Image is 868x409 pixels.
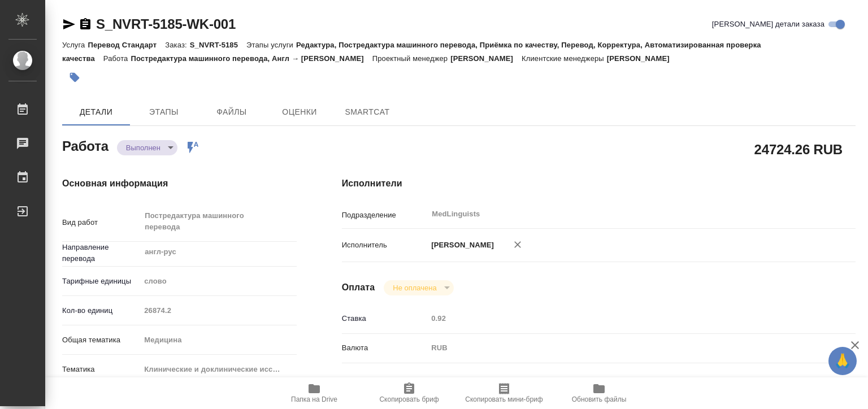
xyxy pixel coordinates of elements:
p: Перевод Стандарт [88,41,165,49]
button: Обновить файлы [552,377,646,409]
span: Папка на Drive [291,395,337,403]
span: Скопировать мини-бриф [465,395,542,403]
p: [PERSON_NAME] [450,54,522,63]
p: Исполнитель [342,240,428,251]
span: Скопировать бриф [379,395,439,403]
p: Работа [103,54,131,63]
p: Проектный менеджер [372,54,450,63]
button: Скопировать ссылку [79,18,92,31]
a: S_NVRT-5185-WK-001 [96,16,236,32]
span: 🙏 [833,349,852,373]
button: Не оплачена [389,283,440,293]
p: Услуга [62,41,88,49]
div: Выполнен [117,140,177,155]
h2: Работа [62,135,108,155]
button: Скопировать ссылку для ЯМессенджера [62,18,76,31]
p: Вид работ [62,217,140,228]
p: S_NVRT-5185 [190,41,246,49]
p: Валюта [342,342,428,354]
div: RUB [427,338,813,358]
div: Выполнен [384,280,453,295]
button: Папка на Drive [267,377,362,409]
button: Скопировать мини-бриф [457,377,552,409]
h4: Оплата [342,281,375,294]
button: Выполнен [123,143,164,153]
p: Редактура, Постредактура машинного перевода, Приёмка по качеству, Перевод, Корректура, Автоматизи... [62,41,761,63]
button: 🙏 [828,347,857,375]
span: Обновить файлы [572,395,627,403]
p: Ставка [342,313,428,324]
p: Постредактура машинного перевода, Англ → [PERSON_NAME] [131,54,372,63]
p: Тарифные единицы [62,276,140,287]
p: [PERSON_NAME] [607,54,678,63]
p: Заказ: [165,41,189,49]
div: Клинические и доклинические исследования [140,360,296,379]
span: Детали [69,105,123,119]
span: Файлы [205,105,259,119]
p: Направление перевода [62,242,140,264]
p: Этапы услуги [246,41,296,49]
div: Медицина [140,330,296,350]
span: Этапы [137,105,191,119]
p: Общая тематика [62,334,140,346]
input: Пустое поле [427,310,813,327]
p: Клиентские менеджеры [522,54,607,63]
h2: 24724.26 RUB [754,140,843,159]
button: Добавить тэг [62,65,87,90]
p: Тематика [62,364,140,375]
h4: Исполнители [342,177,856,190]
span: SmartCat [340,105,394,119]
p: [PERSON_NAME] [427,240,494,251]
p: Подразделение [342,210,428,221]
input: Пустое поле [140,302,296,319]
h4: Основная информация [62,177,297,190]
button: Удалить исполнителя [505,232,530,257]
span: Оценки [272,105,327,119]
span: [PERSON_NAME] детали заказа [712,19,824,30]
p: Кол-во единиц [62,305,140,316]
button: Скопировать бриф [362,377,457,409]
div: слово [140,272,296,291]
